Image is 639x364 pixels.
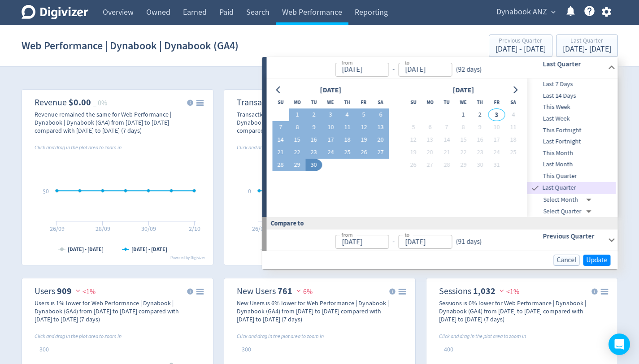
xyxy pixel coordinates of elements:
[289,159,305,171] button: 29
[69,96,91,108] strong: $0.00
[278,285,292,297] strong: 761
[609,334,630,355] div: Open Intercom Messenger
[556,35,618,57] button: Last Quarter[DATE]- [DATE]
[543,59,604,69] h6: Last Quarter
[439,96,455,108] th: Tuesday
[262,217,618,229] div: Compare to
[389,237,398,247] div: -
[272,121,289,134] button: 7
[527,171,616,181] span: This Quarter
[472,146,488,159] button: 23
[74,287,96,296] span: <1%
[404,231,409,238] label: to
[527,170,616,182] div: This Quarter
[439,146,455,159] button: 21
[455,108,472,121] button: 1
[439,299,594,323] div: Sessions is 0% lower for Web Performance | Dynabook | Dynabook (GA4) from [DATE] to [DATE] compar...
[339,108,356,121] button: 4
[497,287,506,294] img: negative-performance.svg
[439,286,471,297] dt: Sessions
[356,108,372,121] button: 5
[341,59,352,66] label: from
[35,144,122,151] i: Click and drag in the plot area to zoom in
[422,159,438,171] button: 27
[422,146,438,159] button: 20
[93,99,107,108] span: _ 0%
[289,121,305,134] button: 8
[170,255,205,260] text: Powered by Digivizer
[22,31,239,60] h1: Web Performance | Dynabook | Dynabook (GA4)
[563,45,611,53] div: [DATE] - [DATE]
[543,231,604,242] h6: Previous Quarter
[272,146,289,159] button: 21
[356,146,372,159] button: 26
[472,96,488,108] th: Thursday
[439,134,455,146] button: 14
[583,255,611,266] button: Update
[322,96,339,108] th: Wednesday
[39,345,49,353] text: 300
[493,5,558,19] button: Dynabook ANZ
[289,146,305,159] button: 22
[237,144,324,151] i: Click and drag in the plot area to zoom in
[341,231,352,238] label: from
[305,96,322,108] th: Tuesday
[505,146,522,159] button: 25
[496,45,546,53] div: [DATE] - [DATE]
[237,97,285,108] dt: Transactions
[527,125,616,136] div: This Fortnight
[527,147,616,159] div: This Month
[527,159,616,170] div: Last Month
[527,148,616,158] span: This Month
[228,93,412,261] svg: Transactions 0 _ 0%
[305,146,322,159] button: 23
[455,146,472,159] button: 22
[305,159,322,171] button: 30
[339,134,356,146] button: 18
[422,96,438,108] th: Monday
[450,84,477,96] div: [DATE]
[527,137,616,147] span: Last Fortnight
[543,194,595,206] div: Select Month
[322,146,339,159] button: 24
[455,121,472,134] button: 8
[488,108,505,121] button: 3
[322,121,339,134] button: 10
[557,257,577,264] span: Cancel
[272,84,285,96] button: Go to previous month
[455,96,472,108] th: Wednesday
[294,287,313,296] span: 6%
[237,286,276,297] dt: New Users
[339,96,356,108] th: Thursday
[405,96,422,108] th: Sunday
[505,134,522,146] button: 18
[472,134,488,146] button: 16
[389,65,398,75] div: -
[248,187,251,195] text: 0
[305,134,322,146] button: 16
[452,65,485,75] div: ( 92 days )
[372,134,389,146] button: 20
[68,246,104,253] text: [DATE] - [DATE]
[372,108,389,121] button: 6
[505,108,522,121] button: 4
[488,146,505,159] button: 24
[35,333,122,340] i: Click and drag in the plot area to zoom in
[372,146,389,159] button: 27
[372,96,389,108] th: Saturday
[405,134,422,146] button: 12
[455,159,472,171] button: 29
[422,134,438,146] button: 13
[527,114,616,124] span: Last Week
[305,121,322,134] button: 9
[294,287,303,294] img: negative-performance.svg
[563,38,611,45] div: Last Quarter
[554,255,580,266] button: Cancel
[289,96,305,108] th: Monday
[26,93,209,261] svg: Revenue $0.00 _ 0%
[505,96,522,108] th: Saturday
[488,134,505,146] button: 17
[289,108,305,121] button: 1
[141,225,156,233] text: 30/09
[339,146,356,159] button: 25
